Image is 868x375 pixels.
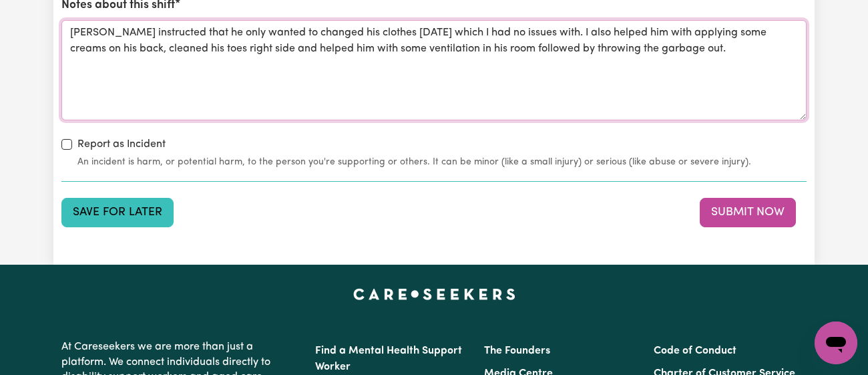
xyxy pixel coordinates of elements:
small: An incident is harm, or potential harm, to the person you're supporting or others. It can be mino... [77,155,807,169]
button: Save your job report [61,198,174,227]
a: Find a Mental Health Support Worker [315,346,462,372]
iframe: Button to launch messaging window [815,322,857,364]
a: The Founders [484,346,550,356]
textarea: [PERSON_NAME] instructed that he only wanted to changed his clothes [DATE] which I had no issues ... [61,20,807,120]
button: Submit your job report [700,198,796,227]
a: Careseekers home page [353,289,515,299]
a: Code of Conduct [654,346,736,356]
label: Report as Incident [77,136,166,152]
